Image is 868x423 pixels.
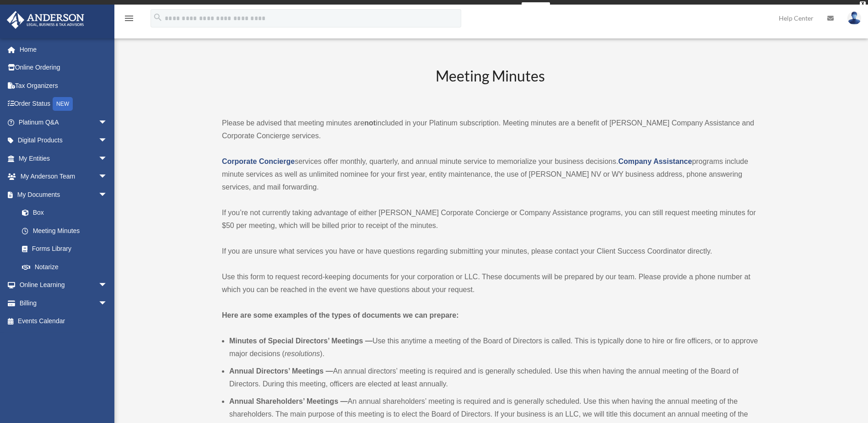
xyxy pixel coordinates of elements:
img: User Pic [847,11,861,25]
span: arrow_drop_down [98,168,117,186]
a: Platinum Q&Aarrow_drop_down [6,113,121,131]
a: Digital Productsarrow_drop_down [6,131,121,150]
p: If you are unsure what services you have or have questions regarding submitting your minutes, ple... [222,245,758,258]
a: Billingarrow_drop_down [6,294,121,312]
strong: not [364,119,376,127]
div: Get a chance to win 6 months of Platinum for free just by filling out this [318,2,518,13]
a: Home [6,40,121,59]
a: Notarize [13,258,121,276]
strong: Here are some examples of the types of documents we can prepare: [222,311,459,319]
li: Use this anytime a meeting of the Board of Directors is called. This is typically done to hire or... [229,335,758,360]
i: menu [124,13,135,24]
span: arrow_drop_down [98,113,117,132]
b: Minutes of Special Directors’ Meetings — [229,337,372,345]
b: Annual Directors’ Meetings — [229,367,333,375]
em: resolutions [285,350,320,358]
span: arrow_drop_down [98,149,117,168]
a: menu [124,16,135,24]
p: Use this form to request record-keeping documents for your corporation or LLC. These documents wi... [222,271,758,296]
div: NEW [53,97,73,111]
div: close [860,1,866,7]
i: search [153,12,163,22]
a: Order StatusNEW [6,95,121,114]
p: If you’re not currently taking advantage of either [PERSON_NAME] Corporate Concierge or Company A... [222,206,758,232]
a: survey [522,2,550,13]
a: Online Ordering [6,59,121,77]
a: My Anderson Teamarrow_drop_down [6,168,121,186]
span: arrow_drop_down [98,185,117,204]
span: arrow_drop_down [98,294,117,313]
h2: Meeting Minutes [222,66,758,104]
li: An annual directors’ meeting is required and is generally scheduled. Use this when having the ann... [229,365,758,390]
span: arrow_drop_down [98,276,117,295]
p: services offer monthly, quarterly, and annual minute service to memorialize your business decisio... [222,155,758,194]
a: Events Calendar [6,312,121,331]
a: Company Assistance [618,157,692,165]
img: Anderson Advisors Platinum Portal [4,11,87,29]
a: My Entitiesarrow_drop_down [6,149,121,168]
a: Tax Organizers [6,76,121,95]
span: arrow_drop_down [98,131,117,150]
a: Meeting Minutes [13,222,117,240]
a: Box [13,204,121,222]
a: Corporate Concierge [222,157,295,165]
b: Annual Shareholders’ Meetings — [229,397,348,405]
a: My Documentsarrow_drop_down [6,185,121,204]
a: Online Learningarrow_drop_down [6,276,121,294]
p: Please be advised that meeting minutes are included in your Platinum subscription. Meeting minute... [222,117,758,142]
a: Forms Library [13,240,121,258]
